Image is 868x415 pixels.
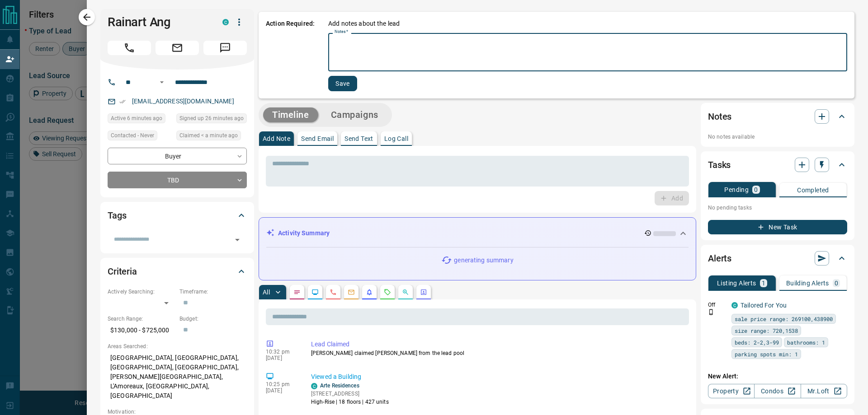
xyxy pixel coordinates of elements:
h1: Rainart Ang [108,15,209,29]
div: condos.ca [222,19,229,25]
svg: Listing Alerts [366,289,373,296]
svg: Emails [348,289,355,296]
span: Call [108,41,151,55]
span: Signed up 26 minutes ago [179,114,244,123]
p: 1 [762,280,765,286]
svg: Email Verified [119,98,126,105]
p: Lead Claimed [311,340,685,349]
h2: Alerts [708,251,731,266]
span: sale price range: 269100,438900 [735,314,833,323]
p: Budget: [179,315,247,323]
p: 0 [835,280,838,286]
p: Off [708,301,726,309]
span: bathrooms: 1 [787,338,825,347]
p: Send Text [344,135,373,142]
h2: Tasks [708,158,731,172]
div: Activity Summary [266,225,689,242]
button: New Task [708,220,847,234]
span: Message [203,41,247,55]
a: Property [708,384,755,398]
div: Tasks [708,154,847,176]
p: No notes available [708,133,847,141]
p: Activity Summary [278,228,330,238]
p: 10:25 pm [266,381,297,387]
svg: Requests [384,289,391,296]
a: Arte Residences [320,382,359,389]
p: Action Required: [266,19,315,91]
a: Mr.Loft [801,384,847,398]
p: Log Call [384,135,408,142]
svg: Push Notification Only [708,309,714,315]
svg: Opportunities [402,289,409,296]
div: Mon Sep 15 2025 [108,113,172,126]
label: Notes [335,29,348,35]
svg: Agent Actions [420,289,427,296]
span: size range: 720,1538 [735,326,798,335]
p: New Alert: [708,372,847,381]
div: Buyer [108,148,247,164]
button: Open [231,233,244,246]
div: TBD [108,172,247,188]
div: condos.ca [311,383,317,389]
svg: Calls [330,289,337,296]
p: [DATE] [266,387,297,394]
div: Mon Sep 15 2025 [176,113,247,126]
p: Listing Alerts [717,280,756,286]
span: parking spots min: 1 [735,350,798,359]
p: $130,000 - $725,000 [108,323,175,338]
p: 10:32 pm [266,349,297,355]
span: Email [156,41,199,55]
div: Alerts [708,247,847,269]
svg: Notes [293,289,301,296]
button: Campaigns [322,107,387,122]
p: Pending [724,187,749,193]
p: Send Email [301,135,334,142]
button: Timeline [263,107,318,122]
p: [STREET_ADDRESS] [311,390,389,398]
p: generating summary [454,256,513,265]
p: Completed [797,187,829,193]
span: Contacted - Never [111,131,154,140]
p: Actively Searching: [108,288,175,296]
div: Criteria [108,261,247,282]
p: Areas Searched: [108,342,247,350]
a: [EMAIL_ADDRESS][DOMAIN_NAME] [132,98,234,105]
p: [DATE] [266,355,297,361]
span: Claimed < a minute ago [179,131,238,140]
p: [GEOGRAPHIC_DATA], [GEOGRAPHIC_DATA], [GEOGRAPHIC_DATA], [GEOGRAPHIC_DATA], [PERSON_NAME][GEOGRAP... [108,350,247,403]
p: All [263,289,270,295]
a: Tailored For You [741,302,787,309]
span: Active 6 minutes ago [111,114,162,123]
p: Add Note [263,135,290,142]
p: Add notes about the lead [328,19,400,28]
a: Condos [754,384,801,398]
div: condos.ca [731,302,738,308]
div: Tags [108,205,247,226]
h2: Criteria [108,264,137,279]
h2: Notes [708,109,731,124]
p: [PERSON_NAME] claimed [PERSON_NAME] from the lead pool [311,349,685,357]
p: Timeframe: [179,288,247,296]
p: Search Range: [108,315,175,323]
p: Viewed a Building [311,372,685,382]
span: beds: 2-2,3-99 [735,338,779,347]
button: Save [328,76,357,91]
p: No pending tasks [708,201,847,214]
p: Building Alerts [786,280,829,286]
div: Notes [708,106,847,127]
button: Open [156,77,167,88]
svg: Lead Browsing Activity [311,289,319,296]
p: 0 [754,187,758,193]
p: High-Rise | 18 floors | 427 units [311,398,389,406]
h2: Tags [108,208,126,223]
div: Mon Sep 15 2025 [176,131,247,143]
